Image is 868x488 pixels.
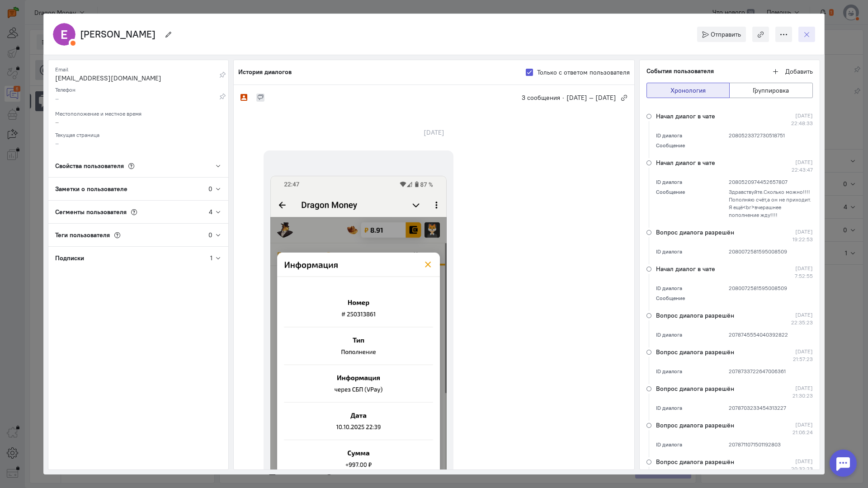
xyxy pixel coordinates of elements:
[55,74,219,85] div: [EMAIL_ADDRESS][DOMAIN_NAME]
[55,84,75,93] small: Телефон
[656,188,726,219] div: Сообщение
[791,465,813,473] div: 20:32:23
[537,68,630,77] label: Только с ответом пользователя
[793,347,813,355] div: [DATE]
[656,311,734,320] div: Вопрос диалога разрешён
[208,184,212,193] div: 0
[793,384,813,392] div: [DATE]
[208,230,212,239] div: 0
[55,208,127,216] span: Сегменты пользователя
[697,27,746,42] button: Отправить
[791,119,813,127] div: 22:48:33
[55,94,219,105] div: –
[711,30,741,38] span: Отправить
[656,131,726,139] div: ID диалога
[656,141,726,149] div: Сообщение
[793,428,813,436] div: 21:06:24
[729,331,788,338] span: 2078745554040392822
[785,67,813,75] span: Добавить
[48,178,208,200] div: Заметки о пользователе
[656,331,726,338] div: ID диалога
[80,29,156,39] h3: [PERSON_NAME]
[729,368,786,375] span: 2078733722647006361
[55,118,59,126] span: –
[793,421,813,428] div: [DATE]
[55,162,124,170] span: Свойства пользователя
[729,248,787,255] span: 2080072581595008509
[791,311,813,319] div: [DATE]
[791,112,813,119] div: [DATE]
[656,112,715,121] div: Начал диалог в чате
[793,228,813,235] div: [DATE]
[793,355,813,363] div: 21:57:23
[753,86,789,94] span: Группировка
[414,126,454,139] div: [DATE]
[729,132,785,139] span: 2080523372730518751
[729,441,781,448] span: 2078711071501192803
[795,272,813,280] div: 7:52:55
[656,294,726,302] div: Сообщение
[55,139,59,147] span: –
[646,68,714,75] h5: События пользователя
[562,93,564,102] span: ·
[656,421,734,430] div: Вопрос диалога разрешён
[729,178,788,185] span: 2080520974452657807
[791,457,813,465] div: [DATE]
[656,284,726,292] div: ID диалога
[656,178,726,186] div: ID диалога
[656,158,715,167] div: Начал диалог в чате
[48,247,210,269] div: Подписки
[656,228,734,237] div: Вопрос диалога разрешён
[729,404,786,411] span: 2078703233454313227
[656,404,726,412] div: ID диалога
[729,285,787,291] span: 2080072581595008509
[656,264,715,273] div: Начал диалог в чате
[792,158,813,166] div: [DATE]
[791,319,813,326] div: 22:35:23
[670,86,706,94] span: Хронология
[566,93,616,102] span: [DATE] — [DATE]
[656,441,726,448] div: ID диалога
[209,207,212,216] div: 4
[793,392,813,399] div: 21:30:23
[55,129,222,139] div: Текущая страница
[656,457,734,466] div: Вопрос диалога разрешён
[55,64,68,73] small: Email
[238,69,292,75] h5: История диалогов
[210,253,212,263] div: 1
[55,108,222,117] div: Местоположение и местное время
[772,67,813,76] button: Добавить
[729,188,811,218] span: Здравствуйте.Сколько можно!!!! Пополняю счёт,а он не приходит. Я ещё<br>вчерашнее пополнение жду!!!!
[522,93,560,102] span: 3 сообщения
[795,264,813,272] div: [DATE]
[656,248,726,255] div: ID диалога
[61,26,68,42] text: E
[55,231,110,239] span: Теги пользователя
[656,367,726,375] div: ID диалога
[656,384,734,393] div: Вопрос диалога разрешён
[793,235,813,243] div: 19:22:53
[656,347,734,357] div: Вопрос диалога разрешён
[792,166,813,174] div: 22:43:47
